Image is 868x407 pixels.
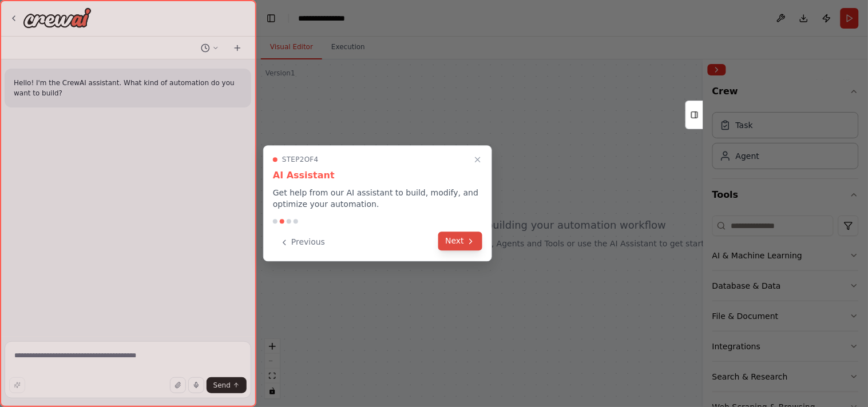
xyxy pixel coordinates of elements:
[438,232,482,250] button: Next
[273,169,482,182] h3: AI Assistant
[273,233,332,252] button: Previous
[263,10,279,26] button: Hide left sidebar
[273,187,482,210] p: Get help from our AI assistant to build, modify, and optimize your automation.
[282,155,319,164] span: Step 2 of 4
[471,153,485,166] button: Close walkthrough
